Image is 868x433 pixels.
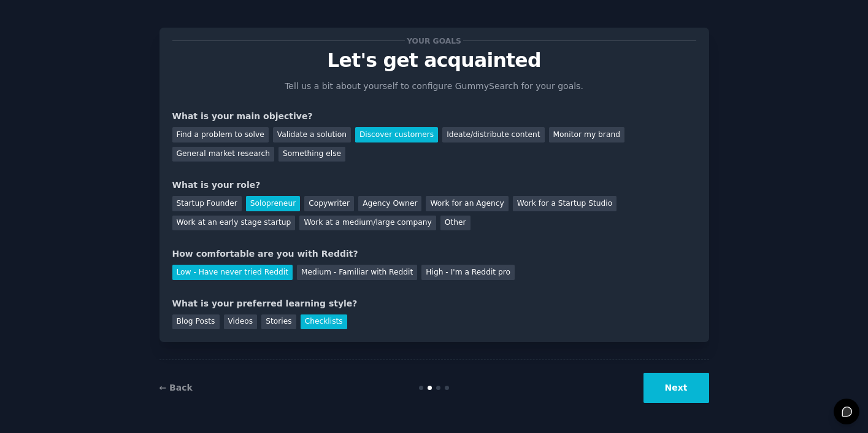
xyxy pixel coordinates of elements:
div: Other [440,216,470,231]
div: What is your main objective? [172,110,696,123]
button: Next [643,373,709,403]
div: Startup Founder [172,196,242,211]
div: Monitor my brand [549,127,624,142]
div: Stories [261,314,296,330]
div: Work for an Agency [426,196,508,211]
div: Work at an early stage startup [172,216,296,231]
div: Videos [224,314,258,330]
div: Checklists [301,314,347,330]
div: What is your preferred learning style? [172,297,696,310]
div: General market research [172,147,275,162]
div: Validate a solution [273,127,351,142]
div: How comfortable are you with Reddit? [172,248,696,260]
div: What is your role? [172,179,696,192]
div: Low - Have never tried Reddit [172,265,293,280]
div: Agency Owner [358,196,421,211]
div: Work at a medium/large company [299,216,436,231]
span: Your goals [405,34,464,47]
div: Find a problem to solve [172,127,269,142]
div: Discover customers [355,127,438,142]
p: Tell us a bit about yourself to configure GummySearch for your goals. [280,80,589,93]
div: Something else [278,147,345,162]
div: High - I'm a Reddit pro [421,265,515,280]
div: Medium - Familiar with Reddit [297,265,417,280]
div: Blog Posts [172,314,220,330]
div: Ideate/distribute content [442,127,544,142]
div: Solopreneur [246,196,300,211]
div: Work for a Startup Studio [513,196,616,211]
div: Copywriter [304,196,354,211]
p: Let's get acquainted [172,50,696,71]
a: ← Back [159,383,193,392]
